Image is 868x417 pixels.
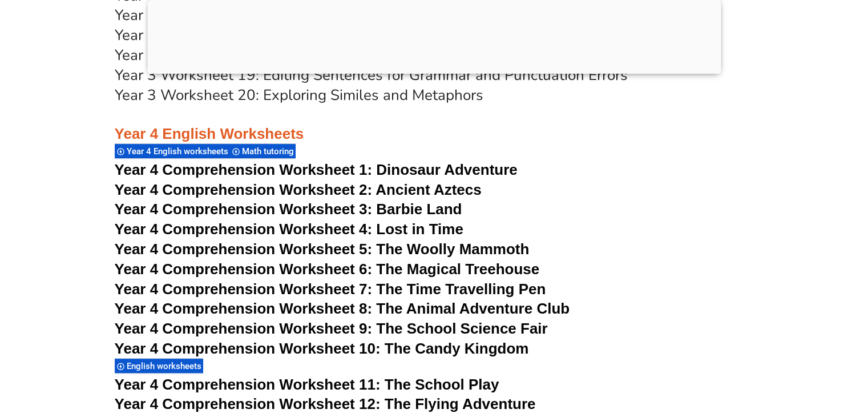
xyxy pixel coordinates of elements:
[115,240,530,258] a: Year 4 Comprehension Worksheet 5: The Woolly Mammoth
[115,45,582,65] a: Year 3 Worksheet 18: Understanding and Creating Simple Paragraphs
[242,146,297,157] span: Math tutoring
[115,181,482,198] a: Year 4 Comprehension Worksheet 2: Ancient Aztecs
[115,105,754,144] h3: Year 4 English Worksheets
[115,280,546,298] a: Year 4 Comprehension Worksheet 7: The Time Travelling Pen
[678,288,868,417] iframe: Chat Widget
[127,146,232,157] span: Year 4 English worksheets
[115,260,540,278] a: Year 4 Comprehension Worksheet 6: The Magical Treehouse
[115,340,529,357] a: Year 4 Comprehension Worksheet 10: The Candy Kingdom
[115,220,463,238] a: Year 4 Comprehension Worksheet 4: Lost in Time
[230,143,296,159] div: Math tutoring
[115,395,536,412] a: Year 4 Comprehension Worksheet 12: The Flying Adventure
[115,5,345,25] a: Year 3 Worksheet 16: Prepositions
[115,201,462,218] a: Year 4 Comprehension Worksheet 3: Barbie Land
[115,358,203,374] div: English worksheets
[115,85,483,105] a: Year 3 Worksheet 20: Exploring Similes and Metaphors
[127,361,205,371] span: English worksheets
[115,161,518,178] a: Year 4 Comprehension Worksheet 1: Dinosaur Adventure
[115,300,570,317] a: Year 4 Comprehension Worksheet 8: The Animal Adventure Club
[115,143,230,159] div: Year 4 English worksheets
[115,320,548,337] a: Year 4 Comprehension Worksheet 9: The School Science Fair
[115,161,373,178] span: Year 4 Comprehension Worksheet 1:
[115,25,374,45] a: Year 3 Worksheet 17: Sentence Joining
[115,376,499,393] a: Year 4 Comprehension Worksheet 11: The School Play
[376,161,517,178] span: Dinosaur Adventure
[115,65,628,85] a: Year 3 Worksheet 19: Editing Sentences for Grammar and Punctuation Errors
